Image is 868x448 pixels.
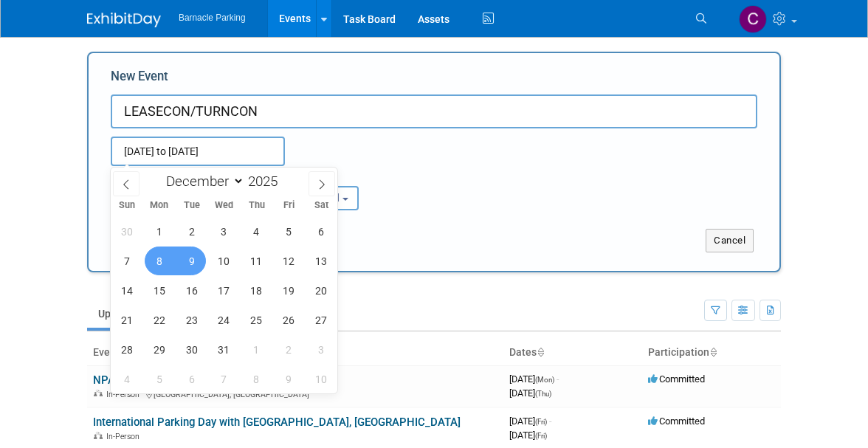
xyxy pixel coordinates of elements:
[537,346,544,358] a: Sort by Start Date
[111,68,168,91] label: New Event
[145,217,173,246] span: December 1, 2025
[509,430,547,441] span: [DATE]
[549,416,551,427] span: -
[307,335,336,364] span: January 3, 2026
[535,390,551,398] span: (Thu)
[112,306,141,334] span: December 21, 2025
[307,306,336,334] span: December 27, 2025
[509,373,559,385] span: [DATE]
[307,365,336,393] span: January 10, 2026
[210,365,238,393] span: January 7, 2026
[93,373,182,387] a: NPA (Attend Only)
[503,340,642,365] th: Dates
[111,137,285,166] input: Start Date - End Date
[210,335,238,364] span: December 31, 2025
[275,365,303,393] span: January 9, 2026
[93,387,497,399] div: [GEOGRAPHIC_DATA], [GEOGRAPHIC_DATA]
[145,335,173,364] span: December 29, 2025
[242,335,271,364] span: January 1, 2026
[535,432,547,440] span: (Fri)
[258,166,384,185] div: Participation:
[145,365,173,393] span: January 5, 2026
[93,416,461,429] a: International Parking Day with [GEOGRAPHIC_DATA], [GEOGRAPHIC_DATA]
[307,247,336,275] span: December 13, 2025
[177,276,206,305] span: December 16, 2025
[94,390,103,397] img: In-Person Event
[145,276,173,305] span: December 15, 2025
[94,432,103,439] img: In-Person Event
[307,217,336,246] span: December 6, 2025
[275,247,303,275] span: December 12, 2025
[648,416,705,427] span: Committed
[159,172,244,190] select: Month
[177,335,206,364] span: December 30, 2025
[87,300,173,328] a: Upcoming14
[177,306,206,334] span: December 23, 2025
[210,306,238,334] span: December 24, 2025
[242,217,271,246] span: December 4, 2025
[145,247,173,275] span: December 8, 2025
[143,201,176,210] span: Mon
[535,376,554,384] span: (Mon)
[112,276,141,305] span: December 14, 2025
[307,276,336,305] span: December 20, 2025
[106,390,144,399] span: In-Person
[535,418,547,426] span: (Fri)
[275,276,303,305] span: December 19, 2025
[87,340,503,365] th: Event
[179,13,246,23] span: Barnacle Parking
[509,387,551,399] span: [DATE]
[242,247,271,275] span: December 11, 2025
[111,201,143,210] span: Sun
[306,201,338,210] span: Sat
[244,173,289,190] input: Year
[210,217,238,246] span: December 3, 2025
[208,201,241,210] span: Wed
[112,335,141,364] span: December 28, 2025
[275,217,303,246] span: December 5, 2025
[241,201,273,210] span: Thu
[509,416,551,427] span: [DATE]
[177,365,206,393] span: January 6, 2026
[112,217,141,246] span: November 30, 2025
[642,340,781,365] th: Participation
[87,13,161,27] img: ExhibitDay
[275,335,303,364] span: January 2, 2026
[177,247,206,275] span: December 9, 2025
[706,229,754,252] button: Cancel
[177,217,206,246] span: December 2, 2025
[242,365,271,393] span: January 8, 2026
[111,166,236,185] div: Attendance / Format:
[112,365,141,393] span: January 4, 2026
[176,201,208,210] span: Tue
[210,247,238,275] span: December 10, 2025
[739,5,767,33] img: Cara Murray
[648,373,705,385] span: Committed
[145,306,173,334] span: December 22, 2025
[111,94,757,128] input: Name of Trade Show / Conference
[557,373,559,385] span: -
[112,247,141,275] span: December 7, 2025
[275,306,303,334] span: December 26, 2025
[273,201,306,210] span: Fri
[210,276,238,305] span: December 17, 2025
[242,276,271,305] span: December 18, 2025
[709,346,717,358] a: Sort by Participation Type
[106,432,144,441] span: In-Person
[242,306,271,334] span: December 25, 2025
